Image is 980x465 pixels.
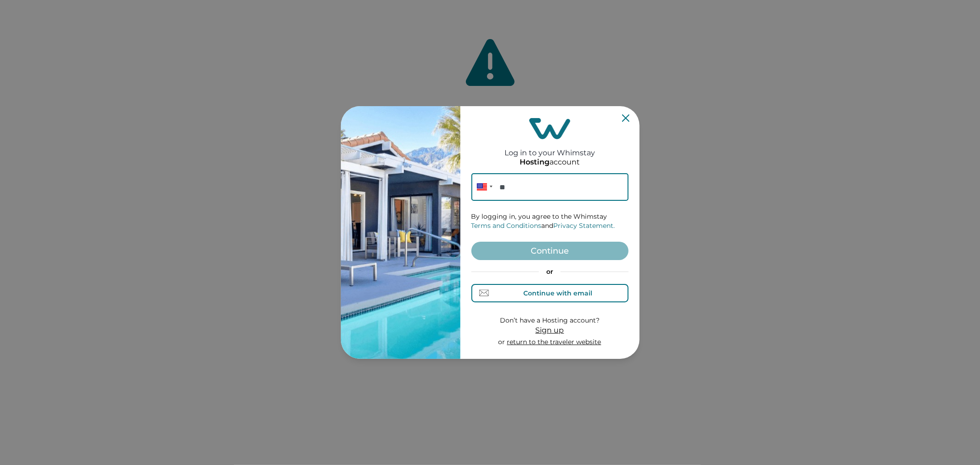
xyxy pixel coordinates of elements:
[622,114,629,122] button: Close
[471,173,495,201] div: United States: + 1
[523,289,592,297] div: Continue with email
[520,158,549,167] p: Hosting
[504,139,595,157] h2: Log in to your Whimstay
[471,212,629,230] p: By logging in, you agree to the Whimstay and
[341,106,460,359] img: auth-banner
[529,118,571,139] img: login-logo
[471,242,629,260] button: Continue
[471,221,542,230] a: Terms and Conditions
[471,267,629,277] p: or
[536,326,564,335] span: Sign up
[471,284,629,302] button: Continue with email
[498,316,601,325] p: Don’t have a Hosting account?
[520,158,580,167] p: account
[507,338,601,346] a: return to the traveler website
[498,338,601,347] p: or
[554,221,615,230] a: Privacy Statement.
